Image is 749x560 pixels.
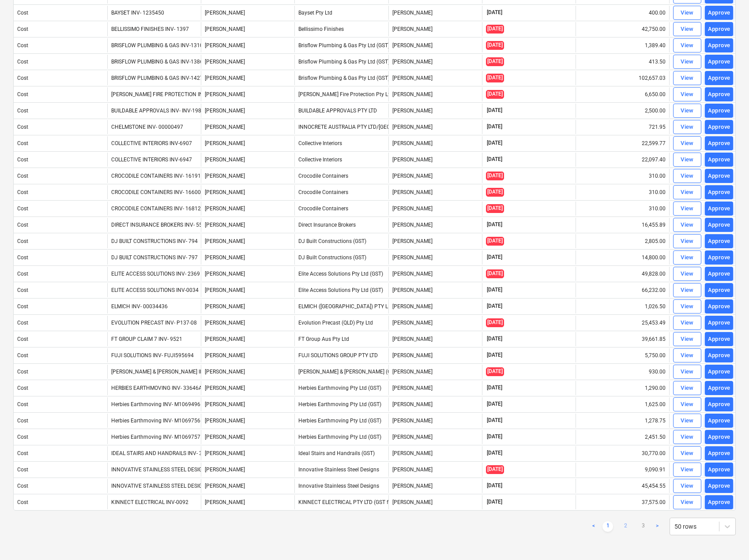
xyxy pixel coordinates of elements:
[673,169,701,183] button: View
[388,153,482,167] div: [PERSON_NAME]
[705,136,733,150] button: Approve
[673,397,701,411] button: View
[388,365,482,379] div: [PERSON_NAME]
[17,108,28,114] div: Cost
[705,6,733,20] button: Approve
[205,222,245,228] span: Della Rosa
[681,155,694,165] div: View
[388,316,482,330] div: [PERSON_NAME]
[294,169,388,183] div: Crocodile Containers
[673,55,701,69] button: View
[681,187,694,198] div: View
[673,430,701,444] button: View
[17,205,28,212] div: Cost
[576,283,669,297] div: 66,232.00
[681,269,694,279] div: View
[652,521,662,532] a: Next page
[708,285,730,295] div: Approve
[17,91,28,97] div: Cost
[620,521,631,532] a: Page 2
[708,8,730,18] div: Approve
[705,299,733,314] button: Approve
[681,351,694,361] div: View
[205,287,245,293] span: Della Rosa
[673,153,701,167] button: View
[681,448,694,459] div: View
[705,120,733,134] button: Approve
[576,136,669,150] div: 22,599.77
[388,202,482,216] div: [PERSON_NAME]
[111,91,220,97] div: [PERSON_NAME] FIRE PROTECTION INV-5677
[388,169,482,183] div: [PERSON_NAME]
[708,351,730,361] div: Approve
[708,73,730,83] div: Approve
[681,138,694,149] div: View
[388,299,482,314] div: [PERSON_NAME]
[388,104,482,118] div: [PERSON_NAME]
[681,8,694,18] div: View
[388,430,482,444] div: [PERSON_NAME]
[673,446,701,460] button: View
[681,73,694,83] div: View
[294,299,388,314] div: ELMICH ([GEOGRAPHIC_DATA]) PTY LIMITED
[705,218,733,232] button: Approve
[673,185,701,199] button: View
[486,123,503,131] span: [DATE]
[705,495,733,509] button: Approve
[294,463,388,477] div: Innovative Stainless Steel Designs
[294,87,388,101] div: [PERSON_NAME] Fire Protection Pty Ltd
[576,22,669,36] div: 42,750.00
[602,521,613,532] a: Page 1 is your current page
[705,414,733,428] button: Approve
[486,204,504,213] span: [DATE]
[294,71,388,85] div: Brisflow Plumbing & Gas Pty Ltd (GST)
[17,10,28,16] div: Cost
[486,302,503,310] span: [DATE]
[576,169,669,183] div: 310.00
[486,254,503,261] span: [DATE]
[708,187,730,198] div: Approve
[705,479,733,493] button: Approve
[294,495,388,509] div: KINNECT ELECTRICAL PTY LTD (GST from [DATE])
[673,234,701,248] button: View
[388,120,482,134] div: [PERSON_NAME]
[708,416,730,426] div: Approve
[294,38,388,52] div: Brisflow Plumbing & Gas Pty Ltd (GST)
[388,414,482,428] div: [PERSON_NAME]
[388,283,482,297] div: [PERSON_NAME]
[708,57,730,67] div: Approve
[673,495,701,509] button: View
[17,157,28,163] div: Cost
[17,287,28,293] div: Cost
[673,218,701,232] button: View
[576,299,669,314] div: 1,026.50
[294,250,388,265] div: DJ Built Constructions (GST)
[294,348,388,362] div: FUJI SOLUTIONS GROUP PTY LTD
[705,518,749,560] iframe: Chat Widget
[294,446,388,460] div: Ideal Stairs and Handrails (GST)
[576,71,669,85] div: 102,657.03
[388,495,482,509] div: [PERSON_NAME]
[708,236,730,246] div: Approve
[17,238,28,244] div: Cost
[388,71,482,85] div: [PERSON_NAME]
[388,22,482,36] div: [PERSON_NAME]
[673,22,701,36] button: View
[294,365,388,379] div: [PERSON_NAME] & [PERSON_NAME] (GST Free)
[673,332,701,346] button: View
[486,156,503,163] span: [DATE]
[673,463,701,477] button: View
[388,348,482,362] div: [PERSON_NAME]
[17,189,28,195] div: Cost
[17,75,28,81] div: Cost
[705,348,733,362] button: Approve
[294,202,388,216] div: Crocodile Containers
[486,237,504,245] span: [DATE]
[708,155,730,165] div: Approve
[705,430,733,444] button: Approve
[708,171,730,181] div: Approve
[388,250,482,265] div: [PERSON_NAME]
[111,26,189,32] div: BELLISSIMO FINISHES INV- 1397
[681,383,694,393] div: View
[205,91,245,97] span: Della Rosa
